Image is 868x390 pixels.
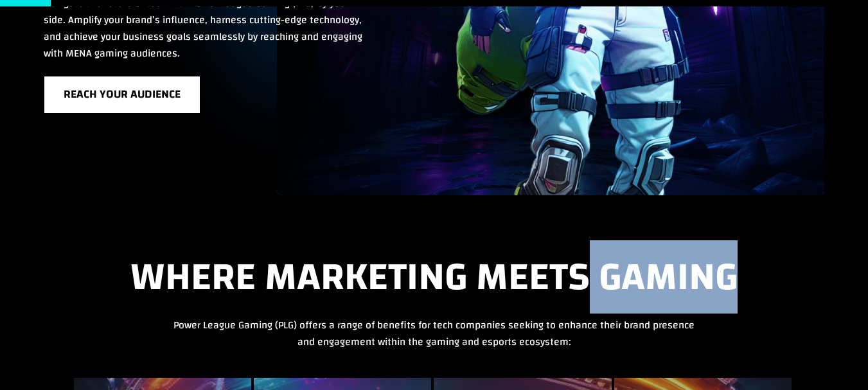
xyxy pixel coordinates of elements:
[173,317,696,350] p: Power League Gaming (PLG) offers a range of benefits for tech companies seeking to enhance their ...
[804,328,868,390] iframe: Chat Widget
[44,76,200,114] a: Reach your audience
[13,255,856,305] h2: Where Marketing Meets Gaming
